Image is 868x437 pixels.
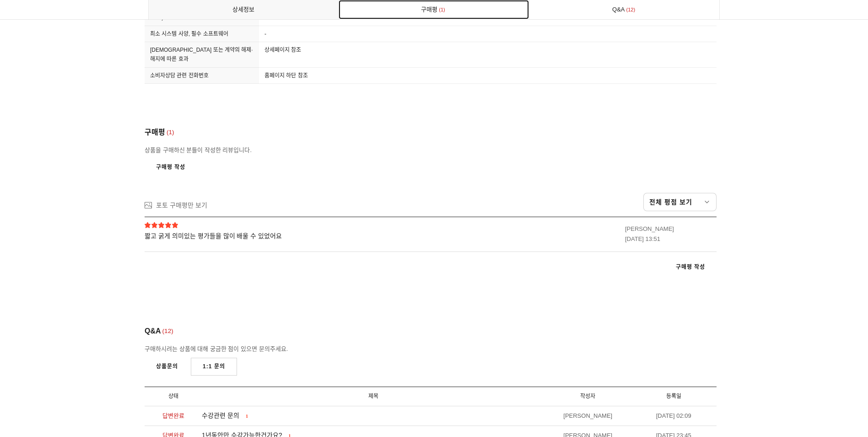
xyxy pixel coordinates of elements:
[202,387,545,406] li: 제목
[145,200,207,211] a: 포토 구매평만 보기
[259,26,717,42] div: -
[259,42,717,67] div: 상세페이지 참조
[145,67,259,83] div: 소비자상담 관련 전화번호
[165,127,176,137] span: 1
[145,325,175,344] div: Q&A
[202,411,476,421] a: 수강관련 문의 1
[145,159,197,176] a: 구매평 작성
[145,231,465,241] span: 짧고 굵게 의미있는 평가들을 많이 배울 수 있었어요
[145,26,259,42] div: 최소 시스템 사양, 필수 소프트웨어
[656,411,691,421] div: [DATE] 02:09
[145,387,202,406] li: 상태
[649,197,692,207] span: 전체 평점 보기
[202,412,239,419] span: 수강관련 문의
[631,387,717,406] li: 등록일
[259,67,717,83] div: 홈페이지 하단 참조
[545,406,631,426] li: [PERSON_NAME]
[145,42,259,67] div: [DEMOGRAPHIC_DATA] 또는 계약의 해제·해지에 따른 효과
[145,145,717,155] div: 상품을 구매하신 분들이 작성한 리뷰입니다.
[145,411,202,421] div: 답변완료
[156,200,207,211] div: 포토 구매평만 보기
[643,193,717,211] a: 전체 평점 보기
[145,126,176,145] div: 구매평
[161,326,175,336] span: 12
[664,259,717,276] a: 구매평 작성
[625,234,717,244] div: [DATE] 13:51
[191,358,237,376] a: 1:1 문의
[625,5,637,15] span: 12
[545,387,631,406] li: 작성자
[246,413,248,419] span: 1
[437,5,447,15] span: 1
[145,344,717,354] div: 구매하시려는 상품에 대해 궁금한 점이 있으면 문의주세요.
[625,224,717,234] div: [PERSON_NAME]
[145,358,189,376] a: 상품문의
